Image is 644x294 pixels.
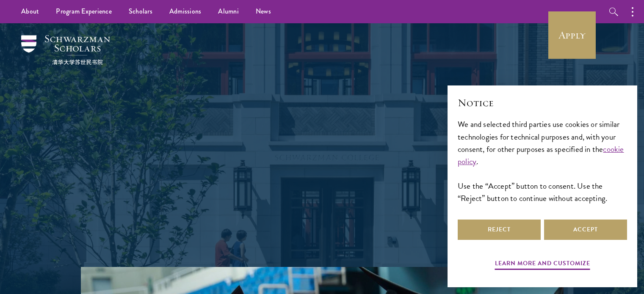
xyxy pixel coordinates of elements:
button: Accept [544,220,627,240]
a: cookie policy [458,143,624,168]
img: Schwarzman Scholars [21,35,110,65]
p: Schwarzman Scholars is a prestigious one-year, fully funded master’s program in global affairs at... [170,132,475,233]
h2: Notice [458,96,627,110]
a: Apply [548,11,596,59]
div: We and selected third parties use cookies or similar technologies for technical purposes and, wit... [458,118,627,204]
button: Reject [458,220,541,240]
button: Learn more and customize [495,258,590,271]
